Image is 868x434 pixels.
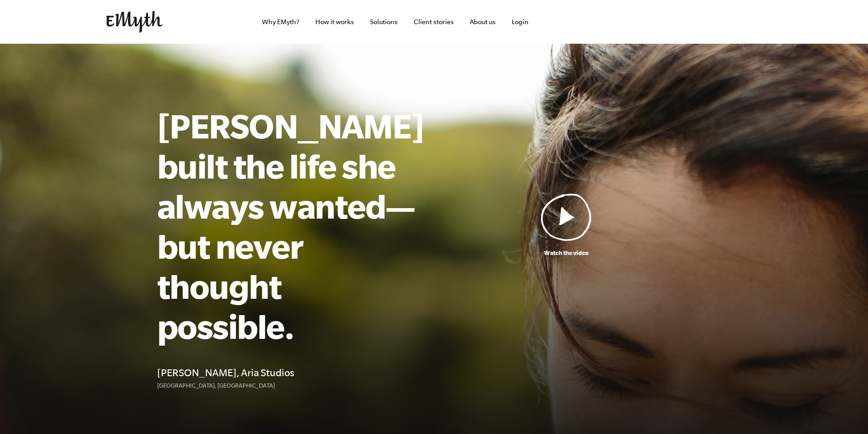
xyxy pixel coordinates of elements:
p: Watch the video [421,248,711,258]
p: [GEOGRAPHIC_DATA], [GEOGRAPHIC_DATA] [157,381,421,390]
h1: [PERSON_NAME] built the life she always wanted—but never thought possible. [157,106,421,346]
a: Watch the video [421,193,711,258]
img: Play Video [541,193,592,241]
h4: [PERSON_NAME], Aria Studios [157,364,421,381]
iframe: Embedded CTA [566,12,662,32]
img: EMyth [106,11,163,33]
iframe: Embedded CTA [667,12,762,32]
iframe: Chat Widget [665,368,868,434]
